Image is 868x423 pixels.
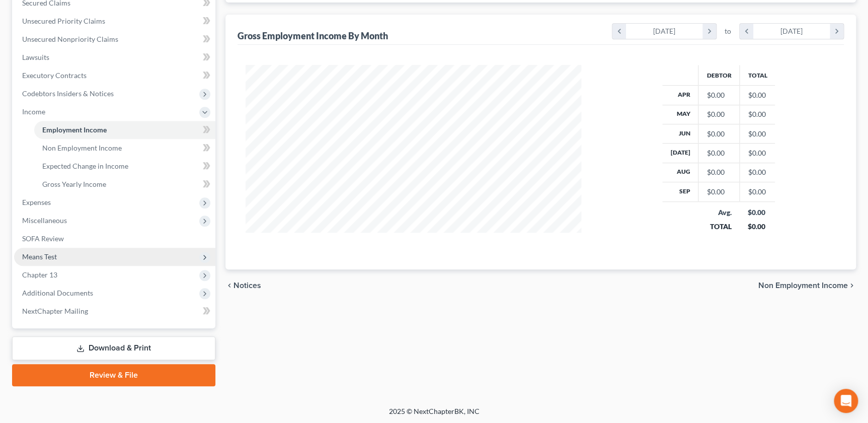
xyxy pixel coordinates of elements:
[14,230,215,248] a: SOFA Review
[725,26,731,36] span: to
[225,281,261,290] button: chevron_left Notices
[225,281,233,290] i: chevron_left
[706,109,731,119] div: $0.00
[748,222,767,232] div: $0.00
[22,216,67,225] span: Miscellaneous
[42,125,107,134] span: Employment Income
[34,121,215,139] a: Employment Income
[22,307,88,315] span: NextChapter Mailing
[626,24,703,39] div: [DATE]
[698,65,740,85] th: Debtor
[22,234,64,243] span: SOFA Review
[758,281,856,290] button: Non Employment Income chevron_right
[612,24,626,39] i: chevron_left
[22,107,45,116] span: Income
[662,182,698,201] th: Sep
[662,144,698,163] th: [DATE]
[233,281,261,290] span: Notices
[22,252,57,261] span: Means Test
[662,124,698,143] th: Jun
[740,124,775,143] td: $0.00
[22,289,93,297] span: Additional Documents
[14,302,215,320] a: NextChapter Mailing
[758,281,848,290] span: Non Employment Income
[238,30,388,42] div: Gross Employment Income By Month
[740,86,775,105] td: $0.00
[740,163,775,182] td: $0.00
[706,207,732,218] div: Avg.
[830,24,843,39] i: chevron_right
[706,222,732,232] div: TOTAL
[42,162,128,170] span: Expected Change in Income
[22,35,118,43] span: Unsecured Nonpriority Claims
[706,90,731,100] div: $0.00
[662,86,698,105] th: Apr
[12,364,215,386] a: Review & File
[12,336,215,360] a: Download & Print
[34,139,215,157] a: Non Employment Income
[22,270,57,279] span: Chapter 13
[848,281,856,290] i: chevron_right
[14,30,215,48] a: Unsecured Nonpriority Claims
[22,71,87,80] span: Executory Contracts
[753,24,830,39] div: [DATE]
[22,198,51,206] span: Expenses
[662,163,698,182] th: Aug
[22,89,114,98] span: Codebtors Insiders & Notices
[42,144,122,152] span: Non Employment Income
[42,180,106,188] span: Gross Yearly Income
[702,24,716,39] i: chevron_right
[34,157,215,175] a: Expected Change in Income
[740,24,753,39] i: chevron_left
[706,187,731,197] div: $0.00
[740,144,775,163] td: $0.00
[14,12,215,30] a: Unsecured Priority Claims
[740,182,775,201] td: $0.00
[706,129,731,139] div: $0.00
[748,207,767,218] div: $0.00
[662,105,698,124] th: May
[22,17,105,25] span: Unsecured Priority Claims
[14,66,215,85] a: Executory Contracts
[706,167,731,177] div: $0.00
[740,105,775,124] td: $0.00
[34,175,215,193] a: Gross Yearly Income
[706,148,731,158] div: $0.00
[14,48,215,66] a: Lawsuits
[834,389,858,413] div: Open Intercom Messenger
[22,53,49,61] span: Lawsuits
[740,65,775,85] th: Total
